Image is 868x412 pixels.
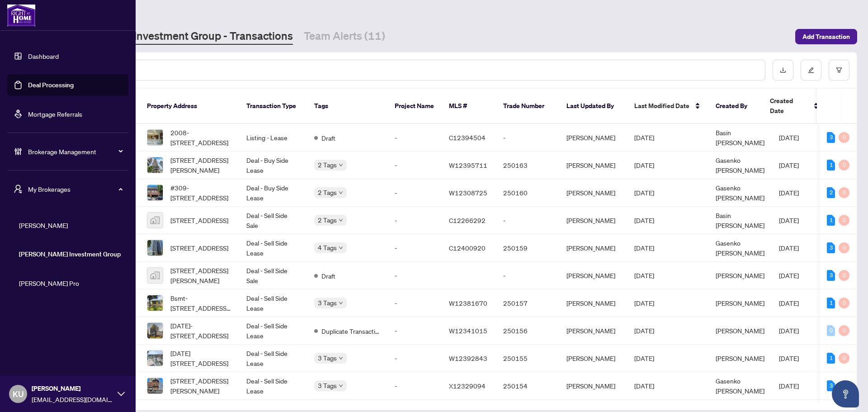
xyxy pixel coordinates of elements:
span: [DATE] [779,271,799,279]
span: Gasenko [PERSON_NAME] [716,377,764,395]
div: 0 [839,160,849,170]
span: [DATE] [634,189,654,197]
span: My Brokerages [28,184,122,194]
span: W12392843 [449,354,487,362]
td: - [387,179,442,207]
span: [STREET_ADDRESS][PERSON_NAME] [170,265,232,285]
button: Open asap [832,380,859,407]
td: - [387,234,442,262]
img: logo [7,5,35,26]
span: Draft [321,133,335,143]
span: [STREET_ADDRESS] [170,215,228,225]
span: Basin [PERSON_NAME] [716,211,764,229]
img: thumbnail-img [147,157,163,173]
span: [DATE] [634,382,654,390]
span: 3 Tags [318,298,337,308]
span: C12400920 [449,244,486,252]
span: Gasenko [PERSON_NAME] [716,184,764,202]
div: 0 [839,215,849,226]
div: 3 [827,270,835,281]
span: [DATE] [634,133,654,142]
td: - [387,372,442,400]
span: W12381670 [449,299,487,307]
a: [PERSON_NAME] Investment Group - Transactions [47,28,293,45]
th: Tags [307,89,387,124]
th: Created Date [763,89,826,124]
div: 3 [827,242,835,253]
span: [DATE] [779,299,799,307]
img: thumbnail-img [147,240,163,256]
span: down [339,163,343,167]
span: [PERSON_NAME] Investment Group [19,249,122,259]
span: Basin [PERSON_NAME] [716,128,764,147]
span: 2 Tags [318,215,337,225]
td: [PERSON_NAME] [559,234,627,262]
span: user-switch [14,185,23,194]
td: 250163 [496,152,559,179]
span: [DATE] [634,244,654,252]
th: Last Modified Date [627,89,708,124]
span: down [339,384,343,388]
span: [DATE] [779,382,799,390]
td: Deal - Sell Side Lease [239,345,307,372]
td: 250155 [496,345,559,372]
td: Deal - Sell Side Lease [239,372,307,400]
a: Team Alerts (11) [304,28,385,45]
th: Last Updated By [559,89,627,124]
td: [PERSON_NAME] [559,207,627,234]
img: thumbnail-img [147,350,163,366]
div: 0 [839,298,849,308]
td: - [387,289,442,317]
span: [EMAIL_ADDRESS][DOMAIN_NAME] [32,394,113,404]
th: Created By [708,89,763,124]
td: - [496,207,559,234]
span: download [780,67,786,73]
td: 250159 [496,234,559,262]
span: [DATE] [779,354,799,362]
td: - [496,262,559,289]
td: Listing - Lease [239,124,307,152]
div: 3 [827,132,835,143]
span: 3 Tags [318,380,337,391]
td: [PERSON_NAME] [559,345,627,372]
span: down [339,301,343,305]
span: C12394504 [449,133,486,142]
span: [PERSON_NAME] [32,384,113,393]
a: Mortgage Referrals [28,110,82,118]
td: Deal - Sell Side Sale [239,207,307,234]
a: Deal Processing [28,81,74,89]
span: [DATE] [779,327,799,335]
span: Gasenko [PERSON_NAME] [716,156,764,174]
span: Add Transaction [802,29,850,44]
button: edit [801,60,821,81]
span: 2 Tags [318,187,337,198]
span: [DATE] [634,299,654,307]
button: download [773,60,793,81]
td: - [387,152,442,179]
div: 0 [839,325,849,336]
td: Deal - Sell Side Sale [239,262,307,289]
span: Created Date [770,96,808,116]
div: 1 [827,298,835,308]
td: 250157 [496,289,559,317]
img: thumbnail-img [147,213,163,228]
div: 1 [827,160,835,170]
span: [DATE] [634,327,654,335]
span: [DATE] [779,161,799,169]
span: #309-[STREET_ADDRESS] [170,183,232,203]
span: [PERSON_NAME] Pro [19,278,122,288]
span: [STREET_ADDRESS][PERSON_NAME] [170,376,232,396]
button: filter [829,60,849,81]
div: 0 [839,187,849,198]
span: [DATE] [634,271,654,279]
a: Dashboard [28,52,59,60]
td: - [387,317,442,345]
td: Deal - Buy Side Lease [239,152,307,179]
img: thumbnail-img [147,295,163,311]
td: Deal - Sell Side Lease [239,289,307,317]
td: - [496,124,559,152]
div: 2 [827,187,835,198]
td: [PERSON_NAME] [559,124,627,152]
span: [PERSON_NAME] [716,327,764,335]
span: [DATE] [779,133,799,142]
